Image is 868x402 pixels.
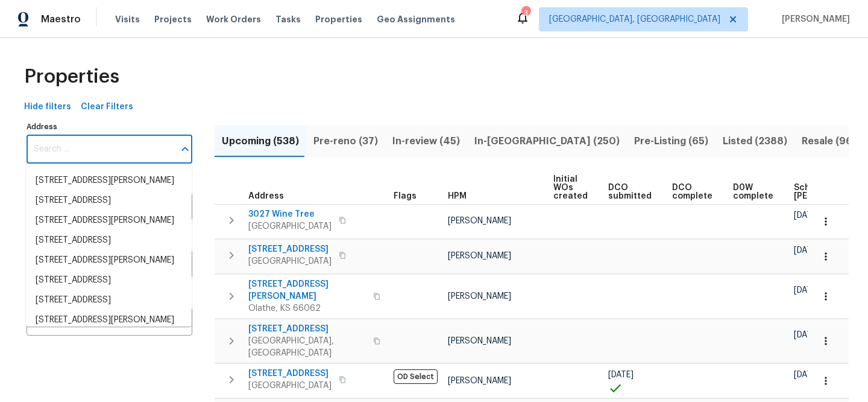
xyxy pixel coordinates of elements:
[794,246,819,255] span: [DATE]
[26,290,192,310] li: [STREET_ADDRESS]
[248,208,332,220] span: 3027 Wine Tree
[24,71,119,83] span: Properties
[26,231,192,250] li: [STREET_ADDRESS]
[794,183,862,200] span: Scheduled [PERSON_NAME]
[672,183,712,200] span: DCO complete
[794,211,819,220] span: [DATE]
[802,133,863,150] span: Resale (969)
[448,192,467,200] span: HPM
[41,13,81,25] span: Maestro
[26,211,192,231] li: [STREET_ADDRESS][PERSON_NAME]
[26,270,192,290] li: [STREET_ADDRESS]
[634,133,708,150] span: Pre-Listing (65)
[206,13,261,25] span: Work Orders
[521,7,530,19] div: 3
[313,133,378,150] span: Pre-reno (37)
[26,191,192,211] li: [STREET_ADDRESS]
[777,13,850,25] span: [PERSON_NAME]
[377,13,455,25] span: Geo Assignments
[392,133,460,150] span: In-review (45)
[26,250,192,270] li: [STREET_ADDRESS][PERSON_NAME]
[448,337,511,345] span: [PERSON_NAME]
[248,335,366,359] span: [GEOGRAPHIC_DATA], [GEOGRAPHIC_DATA]
[608,371,634,379] span: [DATE]
[177,141,193,158] button: Close
[474,133,620,150] span: In-[GEOGRAPHIC_DATA] (250)
[248,380,332,392] span: [GEOGRAPHIC_DATA]
[448,377,511,385] span: [PERSON_NAME]
[248,192,284,200] span: Address
[448,292,511,301] span: [PERSON_NAME]
[24,100,71,115] span: Hide filters
[248,368,332,380] span: [STREET_ADDRESS]
[733,183,773,200] span: D0W complete
[81,100,133,115] span: Clear Filters
[275,15,301,24] span: Tasks
[248,220,332,232] span: [GEOGRAPHIC_DATA]
[248,302,366,314] span: Olathe, KS 66062
[26,171,192,191] li: [STREET_ADDRESS][PERSON_NAME]
[794,331,819,339] span: [DATE]
[27,135,174,164] input: Search ...
[26,310,192,343] li: [STREET_ADDRESS][PERSON_NAME][PERSON_NAME]
[448,252,511,260] span: [PERSON_NAME]
[248,323,366,335] span: [STREET_ADDRESS]
[222,133,299,150] span: Upcoming (538)
[76,96,138,118] button: Clear Filters
[549,13,720,25] span: [GEOGRAPHIC_DATA], [GEOGRAPHIC_DATA]
[248,255,332,267] span: [GEOGRAPHIC_DATA]
[794,286,819,295] span: [DATE]
[248,278,366,302] span: [STREET_ADDRESS][PERSON_NAME]
[154,13,192,25] span: Projects
[115,13,140,25] span: Visits
[553,175,588,200] span: Initial WOs created
[794,371,819,379] span: [DATE]
[448,217,511,225] span: [PERSON_NAME]
[27,123,192,130] label: Address
[315,13,362,25] span: Properties
[394,369,438,384] span: OD Select
[723,133,787,150] span: Listed (2388)
[19,96,76,118] button: Hide filters
[248,243,332,255] span: [STREET_ADDRESS]
[608,183,652,200] span: DCO submitted
[394,192,417,200] span: Flags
